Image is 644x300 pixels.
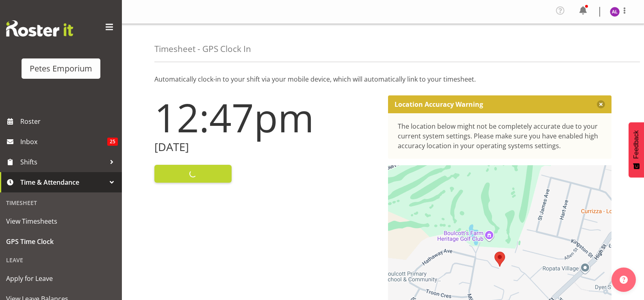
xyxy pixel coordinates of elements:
a: GPS Time Clock [2,231,120,252]
span: Roster [20,115,118,127]
img: abigail-lane11345.jpg [610,7,620,17]
div: Timesheet [2,194,120,211]
div: Leave [2,252,120,268]
div: The location below might not be completely accurate due to your current system settings. Please m... [398,121,602,151]
p: Automatically clock-in to your shift via your mobile device, which will automatically link to you... [154,74,611,84]
span: View Timesheets [6,215,116,227]
span: Shifts [20,156,106,168]
a: Apply for Leave [2,268,120,289]
span: 25 [107,138,118,146]
button: Close message [597,100,605,108]
p: Location Accuracy Warning [395,100,483,108]
button: Feedback - Show survey [629,122,644,177]
img: help-xxl-2.png [620,276,628,284]
span: Feedback [633,130,640,159]
span: Time & Attendance [20,176,106,188]
div: Petes Emporium [30,63,92,75]
h1: 12:47pm [154,95,378,139]
h2: [DATE] [154,141,378,153]
img: Rosterit website logo [6,20,73,37]
span: Apply for Leave [6,272,116,285]
span: Inbox [20,136,107,148]
a: View Timesheets [2,211,120,231]
span: GPS Time Clock [6,235,116,248]
h4: Timesheet - GPS Clock In [154,44,251,54]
